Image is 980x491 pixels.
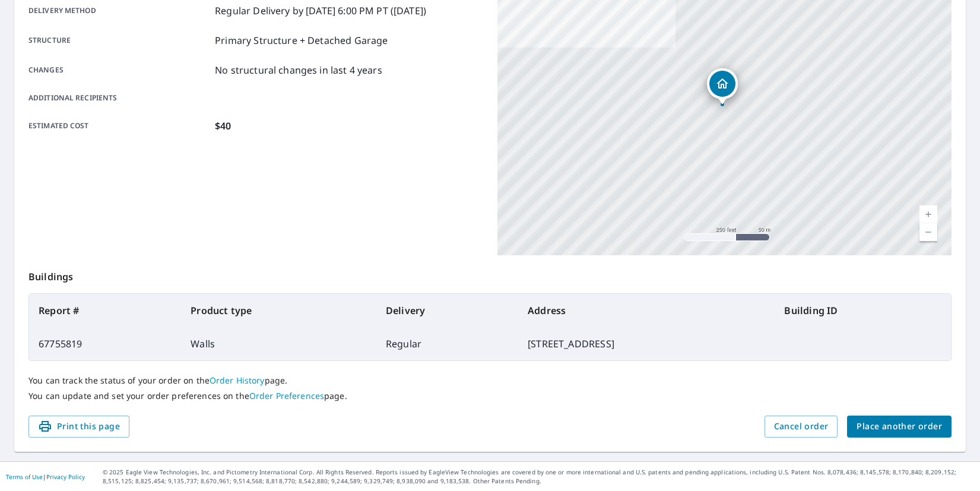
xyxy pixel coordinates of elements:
[28,119,210,133] p: Estimated cost
[29,294,181,327] th: Report #
[215,63,382,77] p: No structural changes in last 4 years
[28,4,210,18] p: Delivery method
[518,327,775,360] td: [STREET_ADDRESS]
[215,33,388,47] p: Primary Structure + Detached Garage
[518,294,775,327] th: Address
[28,416,129,438] button: Print this page
[28,33,210,47] p: Structure
[707,68,738,105] div: Dropped pin, building 1, Residential property, 955 Breton Ct Batavia, IL 60510
[249,390,324,401] a: Order Preferences
[215,4,426,18] p: Regular Delivery by [DATE] 6:00 PM PT ([DATE])
[215,119,231,133] p: $40
[28,391,952,401] p: You can update and set your order preferences on the page.
[28,63,210,77] p: Changes
[376,327,518,360] td: Regular
[6,473,85,480] p: |
[28,255,952,293] p: Buildings
[6,473,43,481] a: Terms of Use
[919,223,937,241] a: Current Level 17, Zoom Out
[103,468,974,486] p: © 2025 Eagle View Technologies, Inc. and Pictometry International Corp. All Rights Reserved. Repo...
[38,419,120,434] span: Print this page
[774,419,829,434] span: Cancel order
[28,93,210,103] p: Additional recipients
[919,205,937,223] a: Current Level 17, Zoom In
[847,416,952,438] button: Place another order
[29,327,181,360] td: 67755819
[181,294,376,327] th: Product type
[210,375,265,386] a: Order History
[181,327,376,360] td: Walls
[765,416,838,438] button: Cancel order
[857,419,942,434] span: Place another order
[775,294,951,327] th: Building ID
[46,473,85,481] a: Privacy Policy
[376,294,518,327] th: Delivery
[28,375,952,386] p: You can track the status of your order on the page.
